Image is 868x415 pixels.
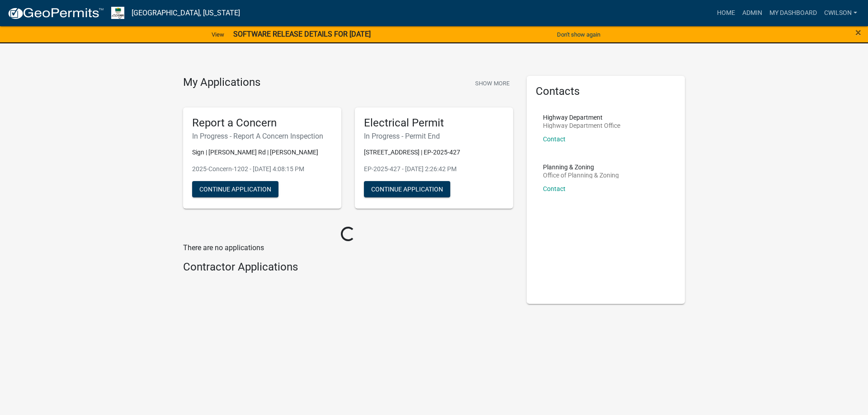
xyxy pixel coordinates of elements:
p: 2025-Concern-1202 - [DATE] 4:08:15 PM [192,164,332,174]
p: Highway Department [543,114,620,121]
button: Show More [472,76,513,91]
button: Continue Application [364,181,450,197]
a: Home [713,5,739,22]
span: × [855,26,861,39]
button: Close [855,27,861,38]
strong: SOFTWARE RELEASE DETAILS FOR [DATE] [233,30,371,38]
p: Planning & Zoning [543,164,619,170]
p: There are no applications [183,242,513,253]
img: Morgan County, Indiana [111,7,124,19]
h6: In Progress - Permit End [364,132,504,140]
p: [STREET_ADDRESS] | EP-2025-427 [364,148,504,157]
h4: My Applications [183,76,260,89]
p: EP-2025-427 - [DATE] 2:26:42 PM [364,164,504,174]
h6: In Progress - Report A Concern Inspection [192,132,332,140]
h5: Contacts [536,85,676,98]
button: Continue Application [192,181,278,197]
wm-workflow-list-section: Contractor Applications [183,261,513,277]
a: cwilson [821,5,861,22]
p: Highway Department Office [543,122,620,129]
h5: Report a Concern [192,117,332,130]
p: Office of Planning & Zoning [543,172,619,178]
a: Admin [739,5,766,22]
p: Sign | [PERSON_NAME] Rd | [PERSON_NAME] [192,148,332,157]
h4: Contractor Applications [183,261,513,274]
a: My Dashboard [766,5,821,22]
h5: Electrical Permit [364,117,504,130]
a: View [208,27,228,42]
button: Don't show again [553,27,604,42]
a: [GEOGRAPHIC_DATA], [US_STATE] [132,5,240,21]
a: Contact [543,135,566,143]
a: Contact [543,185,566,192]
